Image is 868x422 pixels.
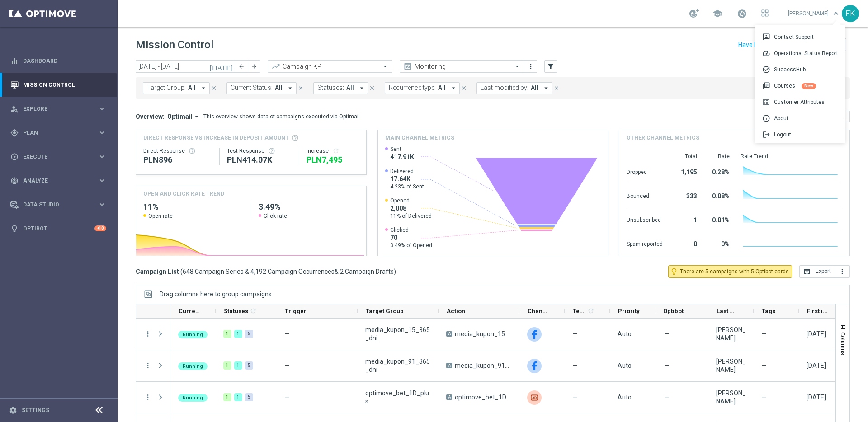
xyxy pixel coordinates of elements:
[761,330,766,338] span: —
[98,152,106,161] i: keyboard_arrow_right
[573,308,586,314] span: Templates
[179,308,200,314] span: Current Status
[674,153,697,160] div: Total
[755,78,845,94] a: library_booksCoursesNew
[144,361,152,370] button: more_vert
[160,291,272,298] div: Row Groups
[297,85,304,91] i: close
[390,168,424,175] span: Delivered
[23,154,98,159] span: Execute
[787,7,842,20] a: [PERSON_NAME]keyboard_arrow_down 3pContact Support speedOperational Status Report task_altSuccess...
[755,45,845,61] div: Operational Status Report
[223,361,231,370] div: 1
[183,267,335,276] span: 648 Campaign Series & 4,192 Campaign Occurrences
[313,82,368,94] button: Statuses: All arrow_drop_down
[10,177,19,185] i: track_changes
[346,84,354,92] span: All
[369,85,375,91] i: close
[481,84,528,92] span: Last modified by:
[9,406,17,414] i: settings
[358,84,366,92] i: arrow_drop_down
[10,153,107,160] div: play_circle_outline Execute keyboard_arrow_right
[10,201,107,208] button: Data Studio keyboard_arrow_right
[208,60,235,74] button: [DATE]
[627,134,699,142] h4: Other channel metrics
[234,361,242,370] div: 1
[547,62,555,70] i: filter_alt
[755,29,845,45] a: 3pContact Support
[143,134,289,142] span: Direct Response VS Increase In Deposit Amount
[10,57,19,65] i: equalizer
[10,105,107,113] div: person_search Explore keyboard_arrow_right
[143,190,224,198] h4: OPEN AND CLICK RATE TREND
[332,147,340,155] button: refresh
[460,83,468,93] button: close
[446,363,452,368] span: A
[762,66,774,74] span: task_alt
[802,83,816,89] div: New
[199,84,208,92] i: arrow_drop_down
[250,307,257,314] i: refresh
[136,113,165,121] h3: Overview:
[708,212,730,226] div: 0.01%
[365,389,431,405] span: optimove_bet_1D_plus
[245,330,253,338] div: 5
[227,155,292,165] div: PLN414,072
[390,212,432,220] span: 11% of Delivered
[226,82,297,94] button: Current Status: All arrow_drop_down
[663,308,684,314] span: Optibot
[98,104,106,113] i: keyboard_arrow_right
[178,393,208,402] colored-tag: Running
[572,361,577,370] span: —
[259,202,359,212] h2: 3.49%
[712,9,722,19] span: school
[665,393,670,401] span: —
[527,390,542,405] img: Criteo
[831,9,841,19] span: keyboard_arrow_down
[807,393,826,401] div: 29 Sep 2025, Monday
[835,265,850,278] button: more_vert
[527,327,542,342] img: Facebook Custom Audience
[762,82,774,90] span: library_books
[665,361,670,370] span: —
[365,326,431,342] span: media_kupon_15_365_dni
[755,78,845,94] div: Courses
[394,267,396,276] span: )
[716,326,746,342] div: Patryk Przybolewski
[235,60,248,73] button: arrow_back
[807,361,826,370] div: 29 Sep 2025, Monday
[203,113,360,121] div: This overview shows data of campaigns executed via Optimail
[455,393,512,401] span: optimove_bet_1D_plus
[223,330,231,338] div: 1
[275,84,283,92] span: All
[165,113,203,121] button: Optimail arrow_drop_down
[390,226,432,234] span: Clicked
[10,177,107,184] div: track_changes Analyze keyboard_arrow_right
[708,153,730,160] div: Rate
[10,153,19,161] i: play_circle_outline
[618,330,632,338] span: Auto
[307,147,359,155] div: Increase
[587,307,594,314] i: refresh
[807,308,829,314] span: First in Range
[527,63,534,70] i: more_vert
[527,359,542,373] img: Facebook Custom Audience
[10,153,98,161] div: Execute
[762,33,774,41] span: 3p
[98,128,106,137] i: keyboard_arrow_right
[741,153,842,160] div: Rate Trend
[248,306,257,316] span: Calculate column
[10,81,107,89] div: Mission Control
[618,394,632,401] span: Auto
[10,105,19,113] i: person_search
[147,84,186,92] span: Target Group:
[136,38,213,52] h1: Mission Control
[23,106,98,112] span: Explore
[674,212,697,226] div: 1
[160,291,272,298] span: Drag columns here to group campaigns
